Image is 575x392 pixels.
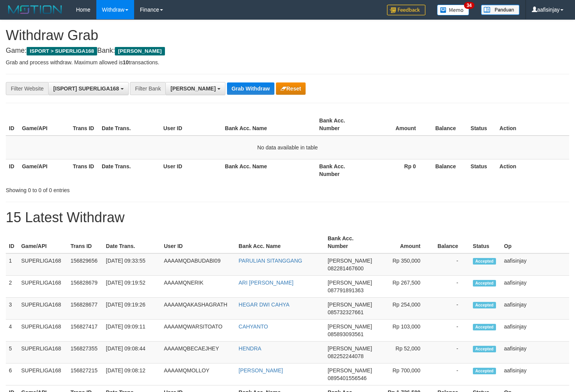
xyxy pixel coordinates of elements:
td: - [432,298,470,320]
td: Rp 700,000 [375,364,432,385]
th: Bank Acc. Number [324,231,375,253]
th: Game/API [19,159,70,181]
td: 156827417 [67,320,103,342]
td: 6 [6,364,18,385]
th: Balance [432,231,470,253]
th: Amount [367,114,427,136]
span: [PERSON_NAME] [328,302,372,308]
span: [PERSON_NAME] [115,47,165,55]
td: - [432,320,470,342]
h1: 15 Latest Withdraw [6,210,569,225]
span: Copy 087791891363 to clipboard [328,287,363,293]
span: Copy 082281467600 to clipboard [328,265,363,271]
td: 5 [6,342,18,364]
th: Game/API [18,231,67,253]
td: Rp 267,500 [375,276,432,298]
td: aafisinjay [501,364,569,385]
th: Amount [375,231,432,253]
td: Rp 350,000 [375,253,432,276]
span: Copy 0895401556546 to clipboard [328,375,367,381]
span: Accepted [473,280,496,286]
img: Button%20Memo.svg [437,5,469,15]
a: PARULIAN SITANGGANG [239,258,302,264]
span: Copy 085893093561 to clipboard [328,331,363,337]
th: Bank Acc. Number [316,159,367,181]
span: [PERSON_NAME] [328,367,372,374]
td: AAAAMQAKASHAGRATH [161,298,235,320]
th: Bank Acc. Name [235,231,324,253]
td: 1 [6,253,18,276]
td: Rp 52,000 [375,342,432,364]
th: Bank Acc. Number [316,114,367,136]
span: [ISPORT] SUPERLIGA168 [53,85,119,92]
td: [DATE] 09:08:12 [103,364,161,385]
span: [PERSON_NAME] [328,323,372,330]
span: Accepted [473,368,496,374]
span: [PERSON_NAME] [328,280,372,286]
td: SUPERLIGA168 [18,276,67,298]
strong: 10 [123,59,129,65]
td: aafisinjay [501,276,569,298]
td: SUPERLIGA168 [18,364,67,385]
td: SUPERLIGA168 [18,298,67,320]
th: Game/API [19,114,70,136]
td: 2 [6,276,18,298]
td: SUPERLIGA168 [18,253,67,276]
td: AAAAMQMOLLOY [161,364,235,385]
th: Trans ID [70,114,99,136]
td: - [432,342,470,364]
span: [PERSON_NAME] [328,345,372,352]
td: SUPERLIGA168 [18,320,67,342]
th: Trans ID [70,159,99,181]
td: [DATE] 09:08:44 [103,342,161,364]
th: User ID [160,114,222,136]
td: Rp 103,000 [375,320,432,342]
th: Status [467,114,496,136]
button: [PERSON_NAME] [165,82,225,95]
td: aafisinjay [501,298,569,320]
td: [DATE] 09:09:11 [103,320,161,342]
th: Op [501,231,569,253]
a: CAHYANTO [239,323,268,330]
th: Rp 0 [367,159,427,181]
th: ID [6,114,19,136]
th: Balance [427,114,467,136]
th: Action [496,159,569,181]
td: AAAAMQBECAEJHEY [161,342,235,364]
a: [PERSON_NAME] [239,367,283,374]
td: - [432,253,470,276]
td: 156828677 [67,298,103,320]
td: No data available in table [6,136,569,159]
span: Copy 082252244078 to clipboard [328,353,363,359]
span: Accepted [473,302,496,308]
th: User ID [161,231,235,253]
th: ID [6,159,19,181]
p: Grab and process withdraw. Maximum allowed is transactions. [6,59,569,66]
button: Grab Withdraw [227,82,274,95]
th: Status [470,231,501,253]
th: Status [467,159,496,181]
span: Accepted [473,346,496,352]
th: Date Trans. [99,114,160,136]
th: Date Trans. [99,159,160,181]
a: HEGAR DWI CAHYA [239,302,289,308]
img: Feedback.jpg [387,5,425,15]
span: Copy 085732327661 to clipboard [328,309,363,315]
td: 156828679 [67,276,103,298]
img: MOTION_logo.png [6,4,64,15]
td: - [432,364,470,385]
th: ID [6,231,18,253]
div: Showing 0 to 0 of 0 entries [6,183,234,194]
span: Accepted [473,324,496,330]
td: AAAAMQNERIK [161,276,235,298]
td: 4 [6,320,18,342]
td: 156829656 [67,253,103,276]
span: [PERSON_NAME] [328,258,372,264]
span: 34 [464,2,474,9]
h1: Withdraw Grab [6,28,569,43]
th: Bank Acc. Name [222,114,316,136]
a: ARI [PERSON_NAME] [239,280,293,286]
th: Date Trans. [103,231,161,253]
th: Balance [427,159,467,181]
td: aafisinjay [501,320,569,342]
